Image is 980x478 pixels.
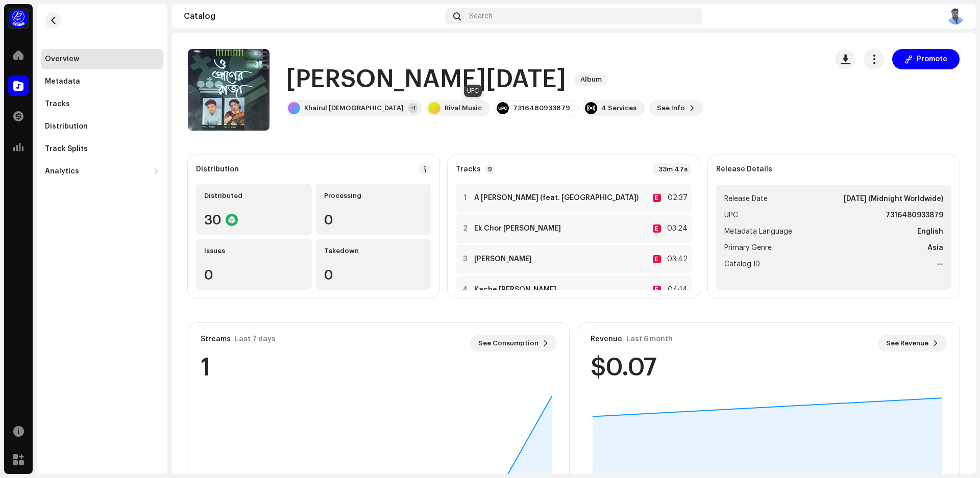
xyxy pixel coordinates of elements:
[286,63,566,96] h1: [PERSON_NAME][DATE]
[45,167,79,175] div: Analytics
[478,333,538,354] span: See Consumption
[235,335,276,343] div: Last 7 days
[574,73,608,86] span: Album
[41,116,163,137] re-m-nav-item: Distribution
[485,165,495,174] p-badge: 9
[45,55,79,63] div: Overview
[591,335,622,343] div: Revenue
[665,222,688,235] div: 03:24
[45,100,70,108] div: Tracks
[513,104,570,112] div: 7316480933879
[626,335,673,343] div: Last 6 month
[917,49,947,69] span: Promote
[724,242,772,254] span: Primary Genre
[184,12,441,20] div: Catalog
[653,286,661,294] div: E
[665,253,688,265] div: 03:42
[45,78,80,86] div: Metadata
[724,225,792,238] span: Metadata Language
[653,194,661,202] div: E
[665,284,688,296] div: 04:14
[724,209,738,221] span: UPC
[474,194,639,202] strong: A [PERSON_NAME] (feat. [GEOGRAPHIC_DATA])
[716,165,772,173] strong: Release Details
[892,49,960,69] button: Promote
[456,165,481,173] strong: Tracks
[8,8,29,29] img: a1dd4b00-069a-4dd5-89ed-38fbdf7e908f
[878,335,947,351] button: See Revenue
[445,104,482,112] div: Rival Music
[469,12,493,20] span: Search
[947,8,964,24] img: 23e258a5-1987-4c27-8e94-835c32431a66
[204,192,304,200] div: Distributed
[649,100,703,116] button: See Info
[41,161,163,182] re-m-nav-dropdown: Analytics
[408,103,418,113] div: +1
[927,242,943,254] strong: Asia
[652,163,692,175] div: 33m 47s
[937,258,943,270] strong: —
[304,104,404,112] div: Khairul [DEMOGRAPHIC_DATA]
[45,122,88,131] div: Distribution
[724,193,768,205] span: Release Date
[474,255,532,263] strong: [PERSON_NAME]
[324,247,424,255] div: Takedown
[474,286,556,294] strong: Kache [PERSON_NAME]
[724,258,760,270] span: Catalog ID
[601,104,636,112] div: 4 Services
[41,94,163,114] re-m-nav-item: Tracks
[41,139,163,159] re-m-nav-item: Track Splits
[653,224,661,233] div: E
[653,255,661,263] div: E
[41,49,163,69] re-m-nav-item: Overview
[204,247,304,255] div: Issues
[917,225,943,238] strong: English
[201,335,231,343] div: Streams
[844,193,943,205] strong: [DATE] (Midnight Worldwide)
[886,333,928,354] span: See Revenue
[665,192,688,204] div: 02:37
[324,192,424,200] div: Processing
[657,98,685,118] span: See Info
[886,209,943,221] strong: 7316480933879
[474,224,561,233] strong: Ek Chor [PERSON_NAME]
[470,335,557,351] button: See Consumption
[196,165,239,173] div: Distribution
[45,145,88,153] div: Track Splits
[41,71,163,92] re-m-nav-item: Metadata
